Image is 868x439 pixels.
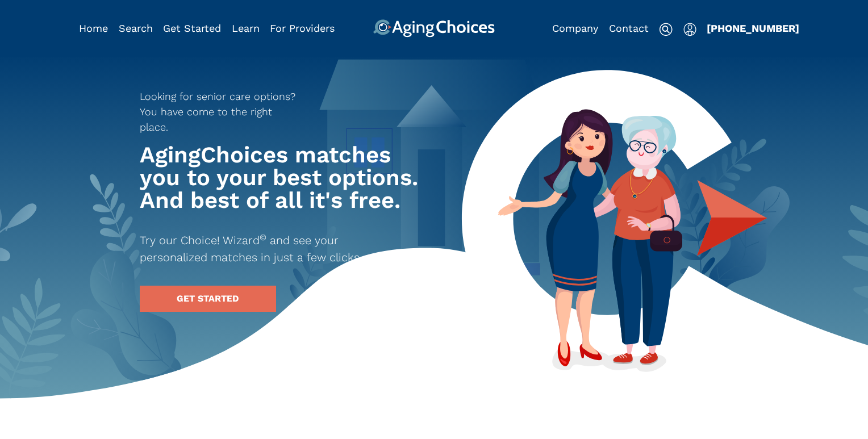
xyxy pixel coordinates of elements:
[683,19,696,37] div: Popover trigger
[119,19,153,37] div: Popover trigger
[260,232,266,243] sup: ©
[552,22,598,34] a: Company
[140,286,276,312] a: GET STARTED
[683,23,696,36] img: user-icon.svg
[119,22,153,34] a: Search
[609,22,649,34] a: Contact
[79,22,108,34] a: Home
[707,22,799,34] a: [PHONE_NUMBER]
[270,22,335,34] a: For Providers
[140,144,424,212] h1: AgingChoices matches you to your best options. And best of all it's free.
[140,89,303,135] p: Looking for senior care options? You have come to the right place.
[140,232,403,266] p: Try our Choice! Wizard and see your personalized matches in just a few clicks.
[163,22,221,34] a: Get Started
[373,19,495,37] img: AgingChoices
[232,22,260,34] a: Learn
[659,23,673,36] img: search-icon.svg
